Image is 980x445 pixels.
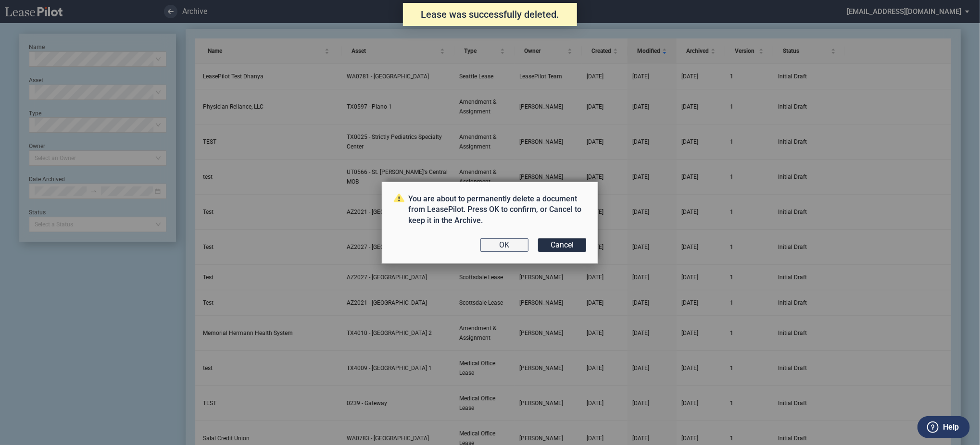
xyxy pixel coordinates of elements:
label: Help [943,421,959,433]
button: OK [480,238,528,252]
div: Lease was successfully deleted. [403,3,577,26]
button: Cancel [538,238,586,252]
md-dialog: You are about ... [382,182,598,264]
p: You are about to permanently delete a document from LeasePilot. Press OK to confirm, or Cancel to... [394,194,586,226]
